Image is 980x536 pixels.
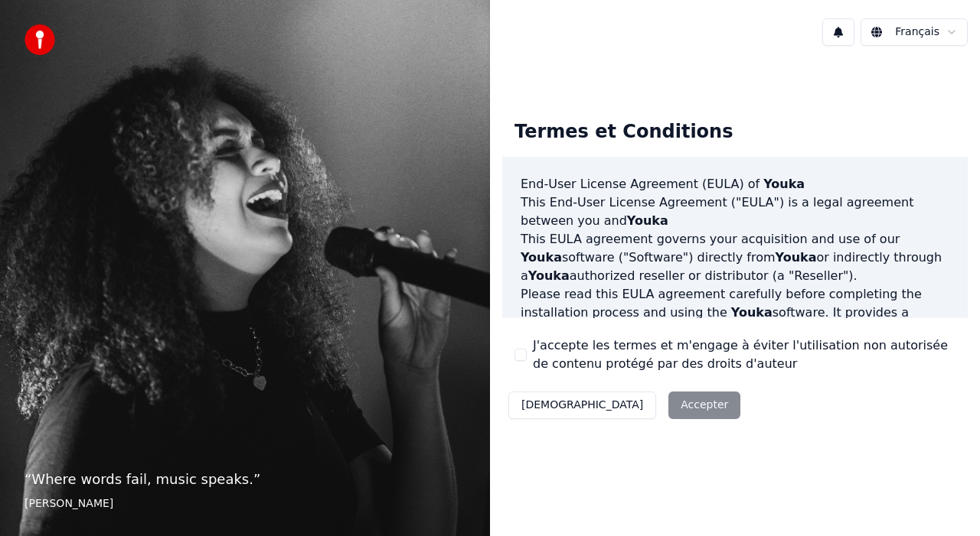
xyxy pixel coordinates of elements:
[24,496,465,512] footer: [PERSON_NAME]
[521,193,949,230] p: This End-User License Agreement ("EULA") is a legal agreement between you and
[521,285,949,359] p: Please read this EULA agreement carefully before completing the installation process and using th...
[502,108,745,157] div: Termes et Conditions
[24,24,55,55] img: youka
[731,305,773,320] span: Youka
[508,391,656,419] button: [DEMOGRAPHIC_DATA]
[533,336,955,373] label: J'accepte les termes et m'engage à éviter l'utilisation non autorisée de contenu protégé par des ...
[763,177,805,191] span: Youka
[776,250,817,265] span: Youka
[521,250,562,265] span: Youka
[521,230,949,285] p: This EULA agreement governs your acquisition and use of our software ("Software") directly from o...
[24,469,465,490] p: “ Where words fail, music speaks. ”
[521,175,949,193] h3: End-User License Agreement (EULA) of
[528,268,570,283] span: Youka
[627,213,668,228] span: Youka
